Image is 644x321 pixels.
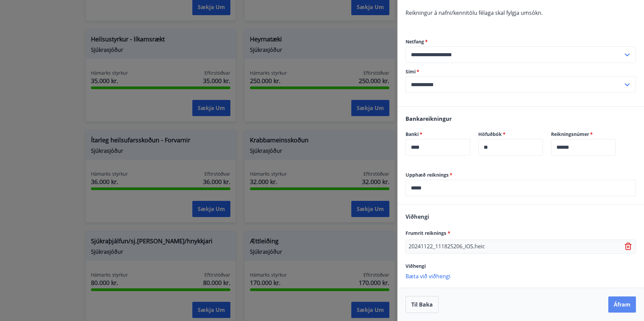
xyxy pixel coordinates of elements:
[406,230,450,236] span: Frumrit reiknings
[409,243,485,251] p: 20241122_111825206_iOS.heic
[478,131,543,138] label: Höfuðbók
[551,131,616,138] label: Reikningsnúmer
[406,115,452,122] span: Bankareikningur
[406,273,636,279] p: Bæta við viðhengi
[406,9,543,16] span: Reikningur á nafni/kennitölu félaga skal fylgja umsókn.
[406,172,636,178] label: Upphæð reiknings
[406,131,470,138] label: Banki
[406,38,636,45] label: Netfang
[406,213,429,220] span: Viðhengi
[406,263,426,269] span: Viðhengi
[406,180,636,196] div: Upphæð reiknings
[406,68,636,75] label: Sími
[608,296,636,313] button: Áfram
[406,296,439,313] button: Til baka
